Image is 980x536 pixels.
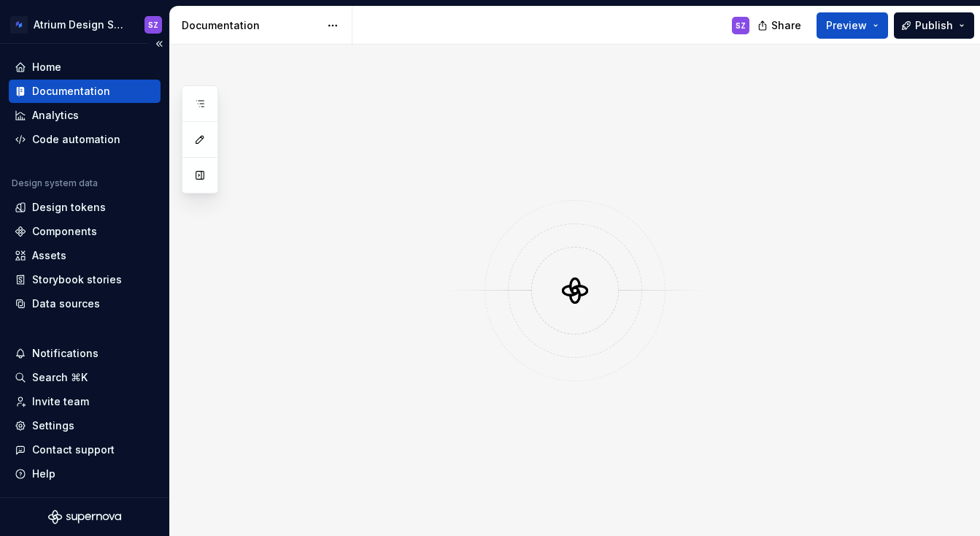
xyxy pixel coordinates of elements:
a: Components [9,220,161,243]
a: Data sources [9,292,161,315]
div: Contact support [32,443,115,457]
a: Design tokens [9,196,161,219]
div: Notifications [32,346,99,361]
button: Notifications [9,342,161,365]
div: Data sources [32,296,100,311]
span: Preview [826,18,867,33]
button: Share [750,12,811,39]
a: Assets [9,244,161,267]
button: Publish [894,12,974,39]
div: Invite team [32,394,89,409]
div: Home [32,60,61,74]
a: Home [9,55,161,79]
div: Settings [32,418,74,433]
span: Share [771,18,801,33]
div: Code automation [32,132,120,147]
div: Analytics [32,108,79,123]
a: Code automation [9,128,161,151]
a: Analytics [9,104,161,127]
button: Preview [817,12,888,39]
div: Search ⌘K [32,370,88,385]
span: Publish [915,18,953,33]
div: SZ [148,19,158,31]
div: Storybook stories [32,272,122,287]
div: SZ [736,20,746,31]
div: Assets [32,248,66,263]
div: Design system data [12,177,98,189]
div: Documentation [32,84,110,99]
button: Collapse sidebar [149,34,169,54]
div: Components [32,224,97,239]
button: Help [9,462,161,486]
div: Documentation [182,18,320,33]
img: d4286e81-bf2d-465c-b469-1298f2b8eabd.png [10,16,28,34]
svg: Supernova Logo [48,510,121,524]
div: Help [32,467,55,481]
div: Atrium Design System [34,18,127,32]
a: Settings [9,414,161,437]
button: Contact support [9,438,161,462]
a: Documentation [9,80,161,103]
button: Search ⌘K [9,366,161,389]
button: Atrium Design SystemSZ [3,9,166,40]
div: Design tokens [32,200,106,215]
a: Storybook stories [9,268,161,291]
a: Invite team [9,390,161,413]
